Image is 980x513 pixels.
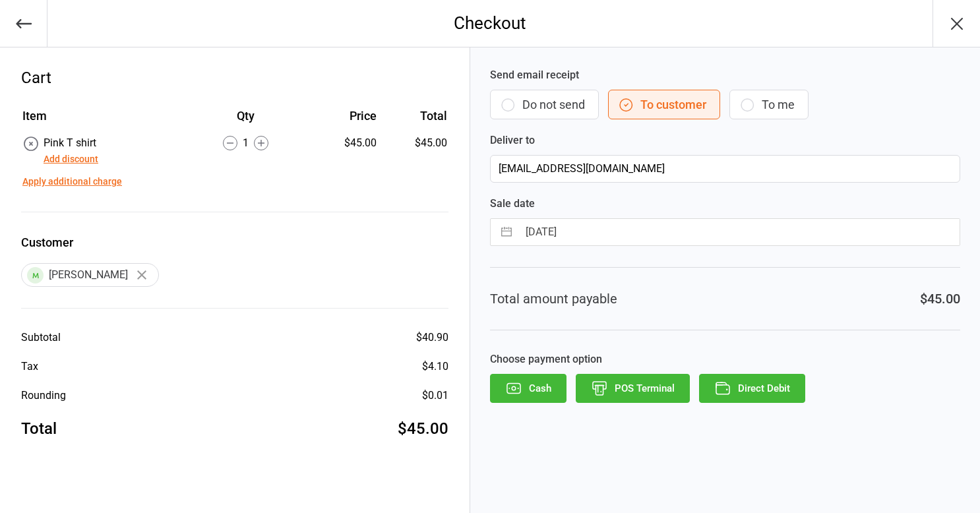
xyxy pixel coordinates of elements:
label: Sale date [490,196,960,212]
div: Tax [21,359,38,375]
div: Subtotal [21,330,61,346]
button: Direct Debit [699,374,805,403]
div: Price [307,107,377,125]
div: 1 [185,135,305,151]
div: Rounding [21,388,66,404]
button: To me [729,90,809,119]
div: Cart [21,66,448,90]
label: Deliver to [490,133,960,148]
label: Customer [21,233,448,251]
button: Cash [490,374,567,403]
div: $40.90 [416,330,448,346]
th: Item [22,107,184,134]
button: To customer [608,90,720,119]
label: Choose payment option [490,351,960,367]
div: Total [21,417,57,440]
span: Pink T shirt [44,136,96,149]
td: $45.00 [382,135,447,167]
th: Qty [185,107,305,134]
div: $45.00 [920,289,960,309]
div: $0.01 [422,388,448,404]
div: $45.00 [398,417,448,440]
label: Send email receipt [490,67,960,83]
div: Total amount payable [490,289,617,309]
button: Add discount [44,152,98,166]
th: Total [382,107,447,134]
input: Customer Email [490,155,960,183]
button: Do not send [490,90,599,119]
div: [PERSON_NAME] [21,263,159,287]
button: Apply additional charge [22,175,122,189]
button: POS Terminal [576,374,690,403]
div: $45.00 [307,135,377,151]
div: $4.10 [422,359,448,375]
